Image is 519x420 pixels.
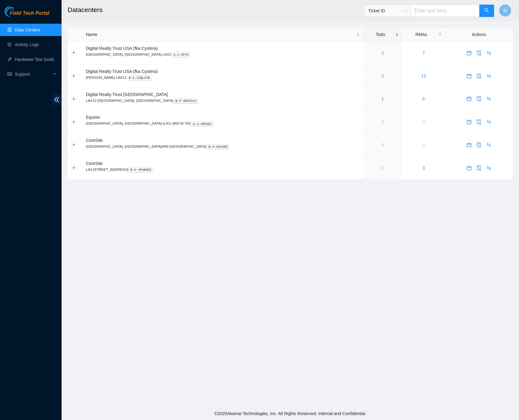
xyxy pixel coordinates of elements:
[464,74,474,78] a: calendar
[62,407,519,420] footer: © 2025 Akamai Technologies, Inc. All Rights Reserved. Internal and Confidential.
[422,142,425,147] a: 0
[474,166,484,170] span: audit
[15,68,51,80] span: Support
[464,119,474,124] a: calendar
[464,142,474,147] a: calendar
[465,166,474,170] span: calendar
[174,98,198,104] kbd: B-P-30CX14J
[464,48,474,58] button: calendar
[71,50,76,55] button: Expand row
[86,69,158,74] span: Digital Realty Trust USA (fka Cyxtera)
[7,72,12,76] span: read
[381,96,384,101] a: 1
[71,119,76,124] button: Expand row
[381,119,384,124] a: 0
[484,74,494,78] a: swap
[86,52,360,57] p: [GEOGRAPHIC_DATA], [GEOGRAPHIC_DATA] LAX2
[474,71,484,81] button: audit
[381,142,384,147] a: 0
[464,163,474,173] button: calendar
[465,142,474,147] span: calendar
[474,48,484,58] button: audit
[474,163,484,173] button: audit
[465,50,474,55] span: calendar
[86,46,158,51] span: Digital Realty Trust USA (fka Cyxtera)
[464,96,474,101] a: calendar
[381,74,384,78] a: 2
[52,94,62,105] span: double-left
[464,140,474,150] button: calendar
[484,50,493,55] span: swap
[464,71,474,81] button: calendar
[484,163,494,173] button: swap
[71,96,76,101] button: Expand row
[464,94,474,104] button: calendar
[484,8,489,14] span: search
[421,74,426,78] a: 13
[484,142,493,147] span: swap
[5,11,49,19] a: Akamai TechnologiesField Tech Portal
[474,94,484,104] button: audit
[86,92,168,97] span: Digital Realty Trust [GEOGRAPHIC_DATA]
[474,140,484,150] button: audit
[445,28,513,42] th: Actions
[465,96,474,101] span: calendar
[86,121,360,126] p: [GEOGRAPHIC_DATA], [GEOGRAPHIC_DATA] (LA1) {600 W 7th}
[503,7,507,14] span: N
[474,166,484,170] a: audit
[71,166,76,170] button: Expand row
[465,74,474,78] span: calendar
[464,50,474,55] a: calendar
[474,142,484,147] span: audit
[484,140,494,150] button: swap
[484,96,493,101] span: swap
[86,161,103,166] span: CoreSite
[474,119,484,124] a: audit
[464,117,474,127] button: calendar
[474,74,484,78] span: audit
[422,50,425,55] a: 7
[422,119,425,124] a: 0
[381,166,384,170] a: 0
[129,167,153,173] kbd: B-V-4FA8HUI
[381,50,384,55] a: 2
[474,119,484,124] span: audit
[10,10,49,16] span: Field Tech Portal
[71,142,76,147] button: Expand row
[484,142,494,147] a: swap
[484,119,494,124] a: swap
[484,94,494,104] button: swap
[86,75,360,80] p: [PERSON_NAME] LAX11
[127,75,151,81] kbd: B-C-12QLVJW
[484,166,493,170] span: swap
[86,167,360,172] p: LA3 [STREET_ADDRESS]
[368,6,407,15] span: Ticket ID
[479,5,494,17] button: search
[474,50,484,55] a: audit
[422,96,425,101] a: 6
[464,166,474,170] a: calendar
[484,166,494,170] a: swap
[484,48,494,58] button: swap
[474,117,484,127] button: audit
[71,74,76,78] button: Expand row
[484,74,493,78] span: swap
[499,4,511,17] button: N
[15,57,54,62] a: Hardware Test (isok)
[465,119,474,124] span: calendar
[15,27,40,32] a: Data Centers
[474,74,484,78] a: audit
[474,142,484,147] a: audit
[484,119,493,124] span: swap
[484,71,494,81] button: swap
[86,144,360,149] p: [GEOGRAPHIC_DATA], [GEOGRAPHIC_DATA]/900 [GEOGRAPHIC_DATA]
[86,115,100,120] span: Equinix
[474,96,484,101] a: audit
[422,166,425,170] a: 3
[86,98,360,103] p: LAX12 [GEOGRAPHIC_DATA], [GEOGRAPHIC_DATA]
[191,121,213,127] kbd: A-1-2RVSGL
[474,96,484,101] span: audit
[86,138,103,143] span: CoreSite
[484,117,494,127] button: swap
[172,52,190,58] kbd: A-1-IPYS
